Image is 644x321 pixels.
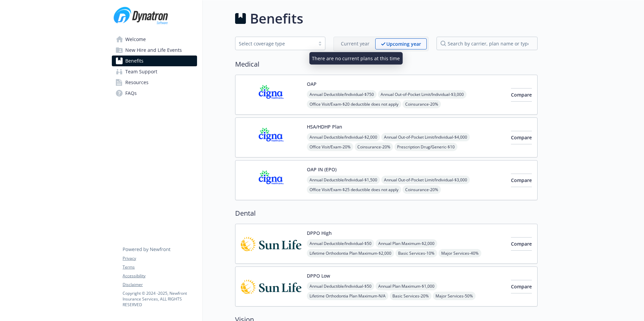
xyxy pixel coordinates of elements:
[250,8,303,29] h1: Benefits
[511,237,532,251] button: Compare
[112,56,197,66] a: Benefits
[433,292,476,300] span: Major Services - 50%
[355,143,393,151] span: Coinsurance - 20%
[511,280,532,293] button: Compare
[241,123,301,152] img: CIGNA carrier logo
[511,92,532,98] span: Compare
[381,133,470,141] span: Annual Out-of-Pocket Limit/Individual - $4,000
[437,37,538,50] input: search by carrier, plan name or type
[241,166,301,194] img: CIGNA carrier logo
[307,166,336,173] button: OAP IN (EPO)
[307,123,342,130] button: HSA/HDHP Plan
[307,80,317,87] button: OAP
[241,272,301,301] img: Sun Life Financial carrier logo
[125,45,182,56] span: New Hire and Life Events
[112,66,197,77] a: Team Support
[378,90,466,99] span: Annual Out-of-Pocket Limit/Individual - $3,000
[307,143,353,151] span: Office Visit/Exam - 20%
[511,88,532,102] button: Compare
[335,38,375,49] span: Current year
[386,40,421,47] p: Upcoming year
[112,45,197,56] a: New Hire and Life Events
[112,77,197,88] a: Resources
[307,239,374,248] span: Annual Deductible/Individual - $50
[511,131,532,144] button: Compare
[307,229,332,237] button: DPPO High
[307,133,380,141] span: Annual Deductible/Individual - $2,000
[125,77,149,88] span: Resources
[307,282,374,290] span: Annual Deductible/Individual - $50
[381,176,470,184] span: Annual Out-of-Pocket Limit/Individual - $3,000
[123,290,197,308] p: Copyright © 2024 - 2025 , Newfront Insurance Services, ALL RIGHTS RESERVED
[376,282,437,290] span: Annual Plan Maximum - $1,000
[307,272,330,279] button: DPPO Low
[390,292,431,300] span: Basic Services - 20%
[307,90,377,99] span: Annual Deductible/Individual - $750
[125,66,157,77] span: Team Support
[307,292,388,300] span: Lifetime Orthodontia Plan Maximum - N/A
[511,283,532,290] span: Compare
[511,174,532,187] button: Compare
[511,241,532,247] span: Compare
[123,255,197,261] a: Privacy
[307,249,394,257] span: Lifetime Orthodontia Plan Maximum - $2,000
[112,34,197,45] a: Welcome
[235,59,538,69] h2: Medical
[341,40,369,47] p: Current year
[241,229,301,258] img: Sun Life Financial carrier logo
[123,282,197,288] a: Disclaimer
[307,176,380,184] span: Annual Deductible/Individual - $1,500
[112,88,197,99] a: FAQs
[125,34,146,45] span: Welcome
[123,264,197,270] a: Terms
[402,100,441,108] span: Coinsurance - 20%
[376,239,437,248] span: Annual Plan Maximum - $2,000
[394,143,457,151] span: Prescription Drug/Generic - $10
[402,185,441,194] span: Coinsurance - 20%
[125,56,143,66] span: Benefits
[241,80,301,109] img: CIGNA carrier logo
[511,177,532,183] span: Compare
[125,88,137,99] span: FAQs
[239,40,312,47] div: Select coverage type
[123,273,197,279] a: Accessibility
[307,100,401,108] span: Office Visit/Exam - $20 deductible does not apply
[439,249,481,257] span: Major Services - 40%
[235,208,538,218] h2: Dental
[307,185,401,194] span: Office Visit/Exam - $25 deductible does not apply
[395,249,437,257] span: Basic Services - 10%
[511,134,532,141] span: Compare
